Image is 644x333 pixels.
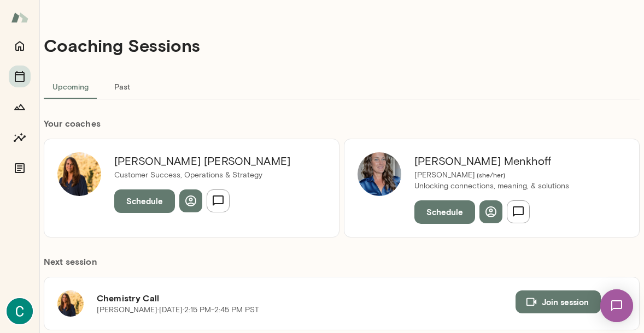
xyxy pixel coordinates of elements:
p: [PERSON_NAME] [414,170,569,181]
img: Mento [11,7,28,28]
span: ( she/her ) [475,171,505,179]
button: Send message [207,189,230,212]
button: Sessions [9,66,31,87]
img: Nicole Menkhoff [358,152,401,196]
button: Home [9,35,31,57]
h4: Coaching Sessions [44,35,200,56]
h6: [PERSON_NAME] [PERSON_NAME] [114,152,290,170]
img: Sheri DeMario [57,152,101,196]
button: Schedule [414,200,475,223]
img: Cassie Cunningham [7,298,33,324]
button: Upcoming [44,73,97,99]
h6: Your coach es [44,117,640,130]
div: basic tabs example [44,73,640,99]
h6: Chemistry Call [97,292,516,305]
button: Join session [516,290,601,313]
button: Send message [507,200,530,223]
h6: [PERSON_NAME] Menkhoff [414,152,569,170]
p: Unlocking connections, meaning, & solutions [414,181,569,192]
button: View profile [179,189,202,212]
button: Insights [9,127,31,148]
p: [PERSON_NAME] · [DATE] · 2:15 PM-2:45 PM PST [97,305,259,316]
button: Growth Plan [9,96,31,118]
button: Documents [9,157,31,179]
h6: Next session [44,255,640,277]
button: View profile [479,200,502,223]
p: Customer Success, Operations & Strategy [114,170,290,181]
button: Schedule [114,189,175,212]
button: Past [97,73,147,99]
